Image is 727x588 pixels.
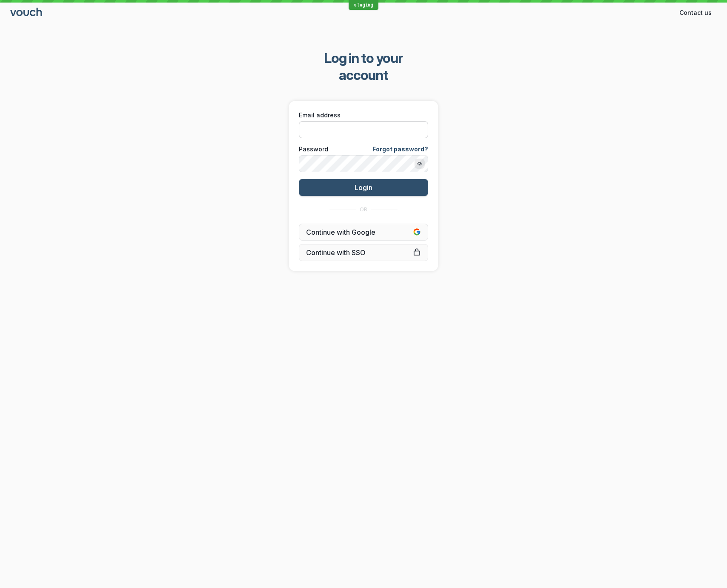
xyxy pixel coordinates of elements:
[299,145,328,153] span: Password
[10,9,43,17] a: Go to sign in
[299,244,428,261] a: Continue with SSO
[355,183,372,192] span: Login
[360,206,367,213] span: OR
[306,248,421,257] span: Continue with SSO
[415,159,425,169] button: Show password
[299,179,428,196] button: Login
[299,111,341,119] span: Email address
[306,228,421,236] span: Continue with Google
[300,50,427,84] span: Log in to your account
[679,9,712,17] span: Contact us
[299,224,428,241] button: Continue with Google
[372,145,428,153] a: Forgot password?
[674,6,717,20] button: Contact us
